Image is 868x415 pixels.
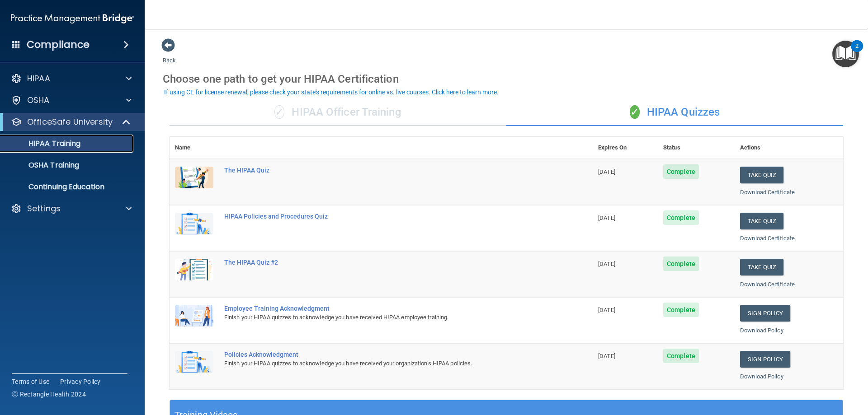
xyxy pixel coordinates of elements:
a: Sign Policy [740,351,790,368]
span: [DATE] [598,261,615,267]
div: Finish your HIPAA quizzes to acknowledge you have received HIPAA employee training. [224,312,547,323]
span: [DATE] [598,307,615,313]
a: Settings [11,203,132,214]
span: Complete [663,256,699,271]
p: Continuing Education [6,182,129,191]
a: Download Certificate [740,281,795,288]
div: Employee Training Acknowledgment [224,305,547,312]
span: Complete [663,349,699,363]
div: HIPAA Officer Training [170,99,506,126]
div: The HIPAA Quiz [224,167,547,174]
div: Policies Acknowledgment [224,351,547,358]
div: Finish your HIPAA quizzes to acknowledge you have received your organization’s HIPAA policies. [224,358,547,369]
button: Take Quiz [740,259,783,275]
p: Settings [27,203,61,214]
a: Privacy Policy [60,377,101,386]
a: Download Certificate [740,235,795,242]
div: 2 [855,46,859,58]
span: ✓ [630,105,640,119]
button: If using CE for license renewal, please check your state's requirements for online vs. live cours... [163,88,500,97]
span: ✓ [274,105,284,119]
div: If using CE for license renewal, please check your state's requirements for online vs. live cours... [164,89,499,95]
a: Download Certificate [740,189,795,196]
span: Ⓒ Rectangle Health 2024 [12,390,86,399]
span: [DATE] [598,168,615,175]
th: Status [658,137,735,159]
p: OSHA [27,95,50,106]
div: HIPAA Policies and Procedures Quiz [224,213,547,220]
p: OfficeSafe University [27,117,113,127]
a: Back [163,46,176,64]
button: Take Quiz [740,213,783,229]
th: Expires On [593,137,658,159]
span: Complete [663,210,699,225]
a: Sign Policy [740,305,790,322]
a: OSHA [11,95,132,106]
p: HIPAA [27,73,50,84]
a: Terms of Use [12,377,49,386]
a: Download Policy [740,373,783,380]
span: [DATE] [598,214,615,221]
button: Open Resource Center, 2 new notifications [832,41,859,67]
img: PMB logo [11,9,134,28]
div: HIPAA Quizzes [506,99,843,126]
h4: Compliance [27,38,90,51]
a: OfficeSafe University [11,117,131,127]
th: Name [170,137,219,159]
div: Choose one path to get your HIPAA Certification [163,66,850,92]
button: Take Quiz [740,167,783,183]
th: Actions [735,137,843,159]
span: Complete [663,303,699,317]
a: Download Policy [740,327,783,334]
span: Complete [663,164,699,179]
a: HIPAA [11,73,132,84]
p: OSHA Training [6,161,79,170]
div: The HIPAA Quiz #2 [224,259,547,266]
span: [DATE] [598,353,615,359]
p: HIPAA Training [6,139,80,148]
